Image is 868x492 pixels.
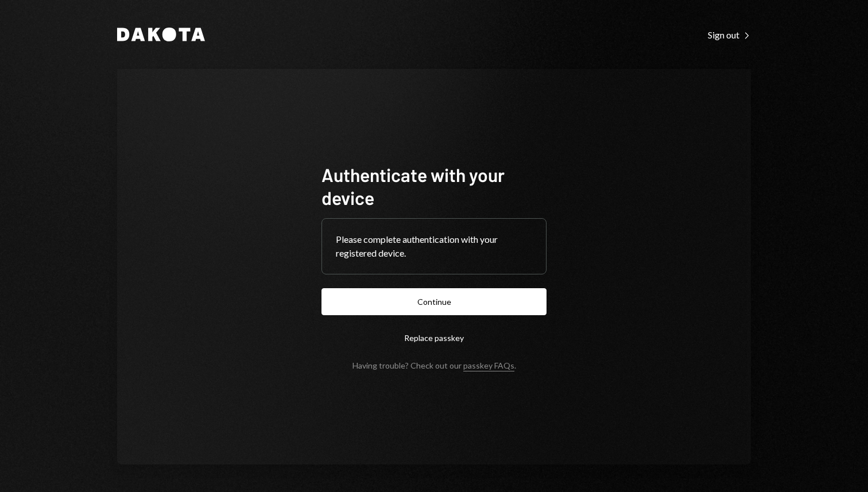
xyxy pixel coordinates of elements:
[352,361,516,370] div: Having trouble? Check out our .
[336,233,532,260] div: Please complete authentication with your registered device.
[463,361,514,371] a: passkey FAQs
[708,29,751,41] div: Sign out
[321,324,547,351] button: Replace passkey
[321,288,547,315] button: Continue
[708,28,751,41] a: Sign out
[321,163,547,209] h1: Authenticate with your device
